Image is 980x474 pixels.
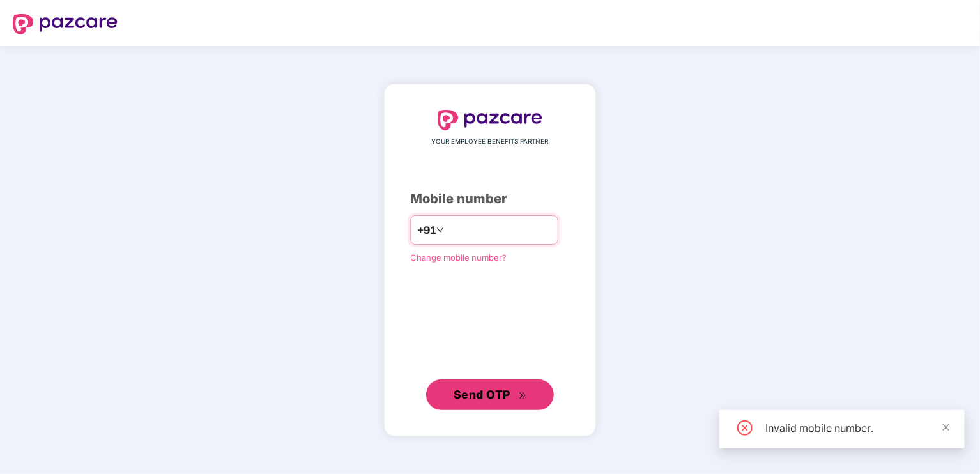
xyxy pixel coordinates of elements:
[519,392,527,400] span: double-right
[438,110,542,130] img: logo
[942,423,951,432] span: close
[454,388,510,401] span: Send OTP
[13,14,118,34] img: logo
[436,226,444,234] span: down
[737,420,753,436] span: close-circle
[765,420,949,436] div: Invalid mobile number.
[417,222,436,238] span: +91
[426,379,554,410] button: Send OTPdouble-right
[410,252,507,263] a: Change mobile number?
[432,137,549,147] span: YOUR EMPLOYEE BENEFITS PARTNER
[410,189,570,209] div: Mobile number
